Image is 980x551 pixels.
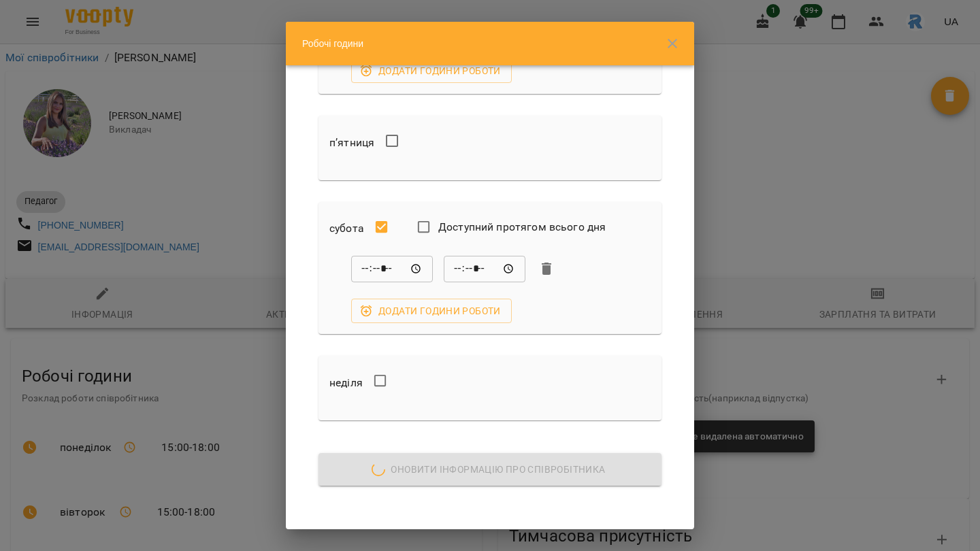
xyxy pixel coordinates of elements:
span: Доступний протягом всього дня [438,219,606,235]
button: Додати години роботи [351,299,512,323]
h6: п’ятниця [329,133,374,152]
span: Додати години роботи [362,303,501,319]
h6: неділя [329,373,363,393]
button: Видалити [536,258,557,279]
h6: субота [329,219,364,238]
div: Робочі години [286,22,694,65]
span: Додати години роботи [362,63,501,79]
div: До [444,255,525,282]
button: Додати години роботи [351,59,512,83]
div: Від [351,255,433,282]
